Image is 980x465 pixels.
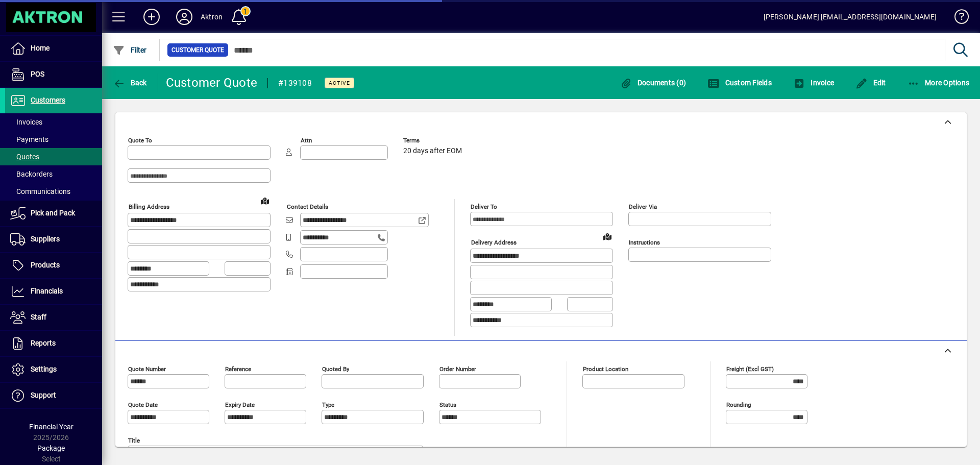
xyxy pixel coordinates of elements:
[128,401,158,408] mat-label: Quote date
[853,74,889,92] button: Edit
[201,9,223,25] div: Aktron
[225,401,255,408] mat-label: Expiry date
[10,187,70,195] span: Communications
[629,203,657,210] mat-label: Deliver via
[5,62,102,87] a: POS
[726,401,751,408] mat-label: Rounding
[301,137,312,144] mat-label: Attn
[128,365,166,372] mat-label: Quote number
[583,365,628,372] mat-label: Product location
[128,436,140,444] mat-label: Title
[764,9,937,25] div: [PERSON_NAME] [EMAIL_ADDRESS][DOMAIN_NAME]
[726,365,774,372] mat-label: Freight (excl GST)
[471,203,497,210] mat-label: Deliver To
[171,45,224,55] span: Customer Quote
[10,153,39,161] span: Quotes
[5,331,102,356] a: Reports
[29,423,73,431] span: Financial Year
[5,201,102,226] a: Pick and Pack
[439,401,456,408] mat-label: Status
[31,96,65,104] span: Customers
[31,209,75,217] span: Pick and Pack
[257,192,273,209] a: View on map
[617,74,689,92] button: Documents (0)
[322,365,349,372] mat-label: Quoted by
[329,80,350,86] span: Active
[128,137,152,144] mat-label: Quote To
[10,118,42,126] span: Invoices
[629,239,660,246] mat-label: Instructions
[5,383,102,408] a: Support
[225,365,251,372] mat-label: Reference
[31,261,60,269] span: Products
[31,287,63,295] span: Financials
[5,357,102,382] a: Settings
[110,41,150,59] button: Filter
[5,305,102,330] a: Staff
[5,131,102,148] a: Payments
[403,147,462,155] span: 20 days after EOM
[5,227,102,252] a: Suppliers
[278,75,312,91] div: #139108
[5,279,102,304] a: Financials
[31,339,56,347] span: Reports
[135,8,168,26] button: Add
[5,183,102,200] a: Communications
[403,137,464,144] span: Terms
[791,74,837,92] button: Invoice
[705,74,774,92] button: Custom Fields
[793,79,834,87] span: Invoice
[31,44,50,52] span: Home
[37,444,65,452] span: Package
[5,148,102,165] a: Quotes
[439,365,476,372] mat-label: Order number
[10,170,53,178] span: Backorders
[166,75,258,91] div: Customer Quote
[5,36,102,61] a: Home
[5,253,102,278] a: Products
[5,113,102,131] a: Invoices
[10,135,48,143] span: Payments
[31,365,57,373] span: Settings
[707,79,772,87] span: Custom Fields
[102,74,158,92] app-page-header-button: Back
[908,79,970,87] span: More Options
[31,391,56,399] span: Support
[113,46,147,54] span: Filter
[620,79,686,87] span: Documents (0)
[599,228,616,244] a: View on map
[31,70,44,78] span: POS
[113,79,147,87] span: Back
[322,401,334,408] mat-label: Type
[31,313,46,321] span: Staff
[947,2,967,35] a: Knowledge Base
[855,79,886,87] span: Edit
[905,74,972,92] button: More Options
[5,165,102,183] a: Backorders
[110,74,150,92] button: Back
[168,8,201,26] button: Profile
[31,235,60,243] span: Suppliers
